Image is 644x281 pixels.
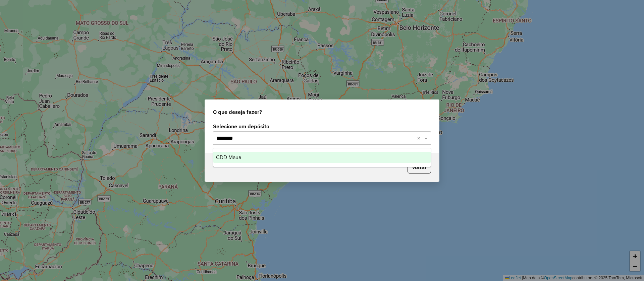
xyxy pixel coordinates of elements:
ng-dropdown-panel: Options list [213,148,431,167]
span: Clear all [417,134,423,142]
span: O que deseja fazer? [213,108,262,116]
span: CDD Maua [216,154,241,160]
label: Selecione um depósito [213,122,431,130]
button: Voltar [408,161,431,173]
